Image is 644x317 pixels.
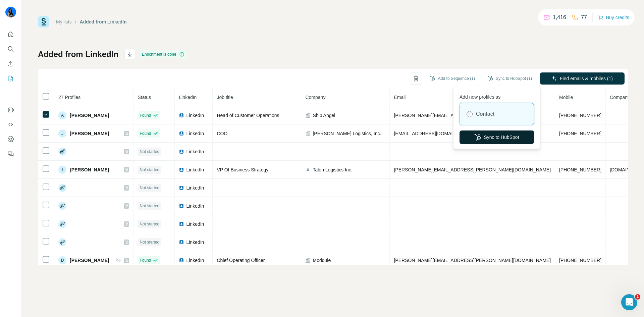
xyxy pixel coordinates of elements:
span: [EMAIL_ADDRESS][DOMAIN_NAME] [394,131,473,136]
span: LinkedIn [186,239,204,246]
button: Feedback [5,148,16,160]
img: LinkedIn logo [179,185,184,191]
button: Sync to HubSpot [460,130,534,144]
span: [PERSON_NAME][EMAIL_ADDRESS][DOMAIN_NAME] [394,113,512,118]
p: Add new profiles as [460,91,534,100]
div: Enrichment is done [140,50,186,58]
span: LinkedIn [186,257,204,264]
img: LinkedIn logo [179,113,184,118]
button: Use Surfe on LinkedIn [5,104,16,116]
span: [PERSON_NAME] [70,257,109,264]
img: Avatar [5,7,16,17]
span: [PHONE_NUMBER] [559,167,601,172]
span: [PERSON_NAME] [70,166,109,173]
span: Find emails & mobiles (1) [560,75,613,82]
span: Talon Logistics Inc. [313,166,352,173]
div: D [58,256,66,264]
span: [PHONE_NUMBER] [559,258,601,263]
button: Quick start [5,28,16,40]
span: VP Of Business Strategy [217,167,268,172]
span: LinkedIn [186,203,204,209]
img: LinkedIn logo [179,258,184,263]
span: Head of Customer Operations [217,113,279,118]
span: LinkedIn [186,166,204,173]
img: LinkedIn logo [179,221,184,227]
span: LinkedIn [186,148,204,155]
span: Not started [140,185,159,191]
button: My lists [5,72,16,85]
button: Use Surfe API [5,118,16,130]
span: [PERSON_NAME][EMAIL_ADDRESS][PERSON_NAME][DOMAIN_NAME] [394,258,551,263]
div: A [58,111,66,119]
button: Enrich CSV [5,58,16,70]
span: 27 Profiles [58,95,80,100]
img: LinkedIn logo [179,167,184,172]
img: LinkedIn logo [179,149,184,154]
img: company-logo [305,167,311,172]
span: [PHONE_NUMBER] [559,131,601,136]
img: Surfe Logo [38,16,49,28]
span: [PERSON_NAME] [70,112,109,119]
img: LinkedIn logo [179,203,184,209]
span: Found [140,257,151,263]
button: Add to Sequence (1) [425,73,480,84]
button: Search [5,43,16,55]
h1: Added from LinkedIn [38,49,118,60]
span: Not started [140,221,159,227]
span: [PHONE_NUMBER] [559,113,601,118]
span: Found [140,112,151,118]
span: Company [305,95,325,100]
span: LinkedIn [179,95,197,100]
li: / [75,18,76,25]
iframe: Intercom live chat [621,294,637,310]
div: Added from LinkedIn [80,18,127,25]
span: 1 [635,294,640,300]
button: Dashboard [5,133,16,145]
span: [PERSON_NAME][EMAIL_ADDRESS][PERSON_NAME][DOMAIN_NAME] [394,167,551,172]
span: Not started [140,239,159,245]
span: [PERSON_NAME] [70,130,109,137]
a: My lists [56,19,72,24]
button: Find emails & mobiles (1) [540,72,625,85]
span: Ship Angel [313,112,335,119]
span: Not started [140,203,159,209]
span: [PERSON_NAME] Logistics, Inc. [313,130,381,137]
span: Status [138,95,151,100]
span: Found [140,130,151,137]
p: 77 [581,13,587,21]
label: Contact [476,110,494,118]
span: LinkedIn [186,130,204,137]
span: Not started [140,167,159,173]
button: Buy credits [598,13,629,22]
span: Email [394,95,406,100]
span: Job title [217,95,233,100]
div: J [58,129,66,138]
span: Moddule [313,257,331,264]
span: COO [217,131,227,136]
span: Chief Operating Officer [217,258,265,263]
img: LinkedIn logo [179,240,184,245]
div: I [58,166,66,174]
span: LinkedIn [186,221,204,227]
span: Not started [140,149,159,155]
span: Mobile [559,95,573,100]
button: Sync to HubSpot (1) [483,73,537,84]
img: LinkedIn logo [179,131,184,136]
p: 1,416 [553,13,566,21]
span: LinkedIn [186,184,204,191]
span: LinkedIn [186,112,204,119]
